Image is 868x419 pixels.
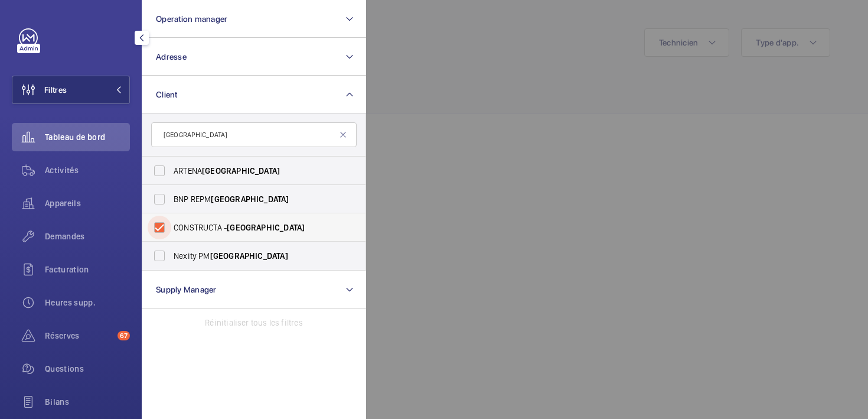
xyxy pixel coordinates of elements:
span: Questions [45,363,130,375]
span: Réserves [45,330,113,342]
span: Facturation [45,264,130,275]
span: Tableau de bord [45,131,130,143]
span: Heures supp. [45,297,130,308]
span: Filtres [44,84,67,96]
span: Activités [45,164,130,176]
button: Filtres [12,76,130,104]
span: Appareils [45,197,130,209]
span: 67 [118,331,130,340]
span: Demandes [45,230,130,242]
span: Bilans [45,396,130,408]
